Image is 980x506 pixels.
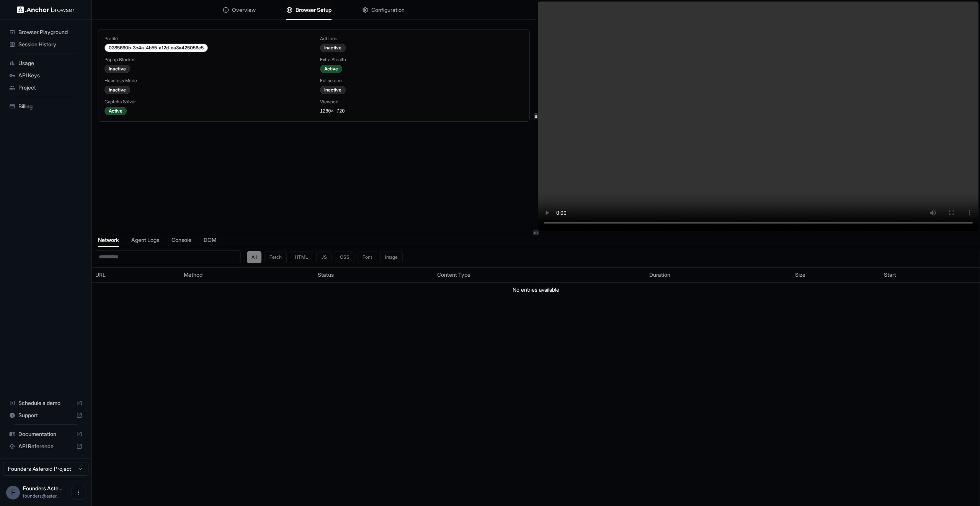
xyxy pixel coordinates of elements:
div: F [6,486,20,499]
span: Overview [232,6,256,14]
span: Project [18,84,82,91]
div: Active [320,65,342,73]
div: API Reference [6,440,85,452]
div: API Keys [6,69,85,82]
div: Inactive [320,44,346,52]
span: DOM [204,236,216,244]
div: Billing [6,100,85,113]
span: Browser Setup [296,6,332,14]
div: Duration [649,271,789,279]
span: API Keys [18,72,82,79]
div: Inactive [105,86,130,94]
span: Network [98,236,119,244]
span: founders@asteroid.ai [23,493,60,499]
div: Usage [6,57,85,69]
div: Support [6,409,85,421]
div: Fullscreen [320,78,523,84]
div: Active [105,107,127,115]
span: API Reference [18,442,73,450]
div: Captcha Solver [105,99,308,105]
span: Console [171,236,191,244]
div: URL [95,271,178,279]
div: Content Type [437,271,643,279]
span: Billing [18,103,82,110]
div: Inactive [320,86,346,94]
span: Founders Asteroid [23,485,62,491]
div: 0385660b-3c4a-4b55-a12d-ea3a425056e5 [105,44,208,52]
div: Extra Stealth [320,57,523,63]
span: Support [18,411,73,419]
div: Browser Playground [6,26,85,38]
span: Schedule a demo [18,399,73,407]
span: Session History [18,41,82,48]
div: Inactive [105,65,130,73]
span: Agent Logs [131,236,159,244]
div: Viewport [320,99,523,105]
div: Size [795,271,877,279]
button: Open menu [72,486,85,499]
td: No entries available [92,282,980,297]
div: Session History [6,38,85,51]
span: Configuration [371,6,405,14]
div: Project [6,82,85,94]
div: Start [884,271,977,279]
div: Adblock [320,36,523,42]
span: Browser Playground [18,28,82,36]
div: Headless Mode [105,78,308,84]
span: 1280 × 720 [320,109,345,114]
div: Method [184,271,312,279]
div: Schedule a demo [6,397,85,409]
div: Documentation [6,428,85,440]
span: Documentation [18,430,73,438]
img: Anchor Logo [17,6,75,13]
span: Usage [18,59,82,67]
div: Popup Blocker [105,57,308,63]
div: Profile [105,36,308,42]
div: Status [318,271,431,279]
